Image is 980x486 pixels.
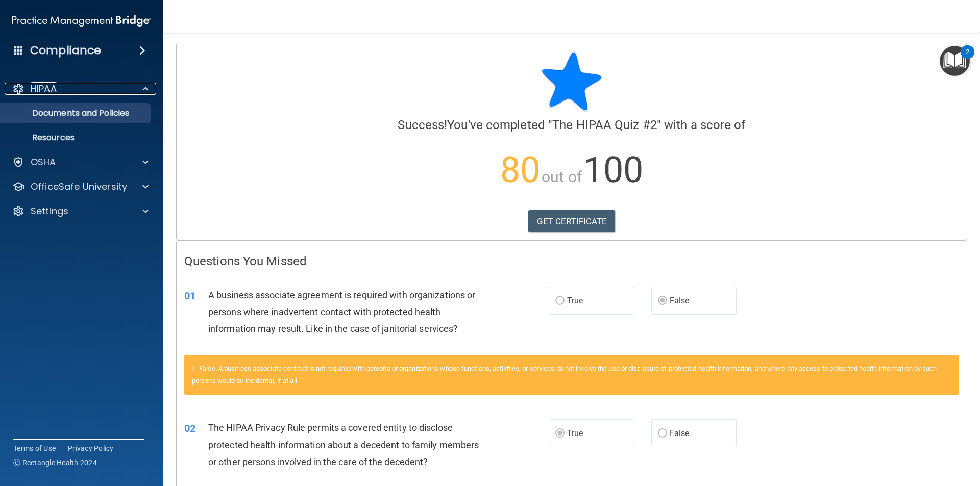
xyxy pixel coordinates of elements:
[31,205,68,217] p: Settings
[184,254,959,268] h4: Questions You Missed
[542,168,582,186] span: out of
[929,416,968,454] iframe: Drift Widget Chat Controller
[658,297,667,305] input: False
[940,46,970,76] button: Open Resource Center, 2 new notifications
[555,430,565,438] input: True
[567,296,583,305] span: True
[966,52,969,65] div: 2
[7,108,146,118] p: Documents and Policies
[13,457,97,468] span: Ⓒ Rectangle Health 2024
[541,51,602,112] img: blue-star-rounded.9d042014.png
[208,422,479,467] span: The HIPAA Privacy Rule permits a covered entity to disclose protected health information about a ...
[670,296,690,305] span: False
[658,430,667,438] input: False
[12,11,151,31] img: PMB logo
[567,428,583,438] span: True
[30,43,101,58] h4: Compliance
[208,290,475,334] span: A business associate agreement is required with organizations or persons where inadvertent contac...
[500,149,540,191] span: 80
[12,83,149,95] a: HIPAA
[12,181,149,193] a: OfficeSafe University
[31,181,127,193] p: OfficeSafe University
[583,149,643,191] span: 100
[670,428,690,438] span: False
[192,365,937,385] span: False. A business associate contract is not required with persons or organizations whose function...
[184,118,959,132] h4: You've completed " " with a score of
[552,118,657,132] span: The HIPAA Quiz #2
[398,118,447,132] span: Success!
[31,156,56,168] p: OSHA
[7,133,146,143] p: Resources
[528,210,616,233] a: GET CERTIFICATE
[184,422,195,434] span: 02
[12,156,149,168] a: OSHA
[184,290,195,302] span: 01
[12,205,149,217] a: Settings
[68,443,114,453] a: Privacy Policy
[13,443,56,453] a: Terms of Use
[31,83,57,95] p: HIPAA
[555,297,565,305] input: True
